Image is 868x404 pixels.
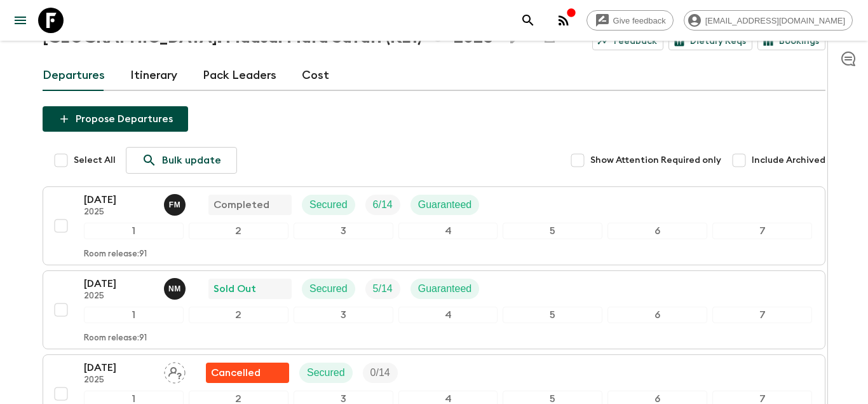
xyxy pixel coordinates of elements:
[294,223,393,239] div: 3
[130,60,177,91] a: Itinerary
[418,281,472,296] p: Guaranteed
[757,32,825,50] a: Bookings
[309,281,348,296] p: Secured
[189,223,288,239] div: 2
[606,16,673,25] span: Give feedback
[84,291,154,302] p: 2025
[164,278,188,300] button: NM
[43,270,825,349] button: [DATE]2025Nimrod MainaSold OutSecuredTrip FillGuaranteed1234567Room release:91
[299,363,353,383] div: Secured
[398,223,498,239] div: 4
[515,8,541,33] button: search adventures
[43,186,825,265] button: [DATE]2025Fanuel MainaCompletedSecuredTrip FillGuaranteed1234567Room release:91
[365,195,400,215] div: Trip Fill
[294,307,393,323] div: 3
[752,154,825,167] span: Include Archived
[84,360,154,375] p: [DATE]
[302,60,329,91] a: Cost
[302,195,355,215] div: Secured
[684,10,853,31] div: [EMAIL_ADDRESS][DOMAIN_NAME]
[607,307,707,323] div: 6
[370,365,390,380] p: 0 / 14
[164,282,188,292] span: Nimrod Maina
[168,284,181,294] p: N M
[203,60,276,91] a: Pack Leaders
[503,307,602,323] div: 5
[363,363,398,383] div: Trip Fill
[214,281,256,296] p: Sold Out
[189,307,288,323] div: 2
[8,8,33,33] button: menu
[712,223,812,239] div: 7
[309,197,348,212] p: Secured
[592,32,663,50] a: Feedback
[164,198,188,208] span: Fanuel Maina
[373,281,393,296] p: 5 / 14
[302,279,355,299] div: Secured
[164,366,186,376] span: Assign pack leader
[373,197,393,212] p: 6 / 14
[607,223,707,239] div: 6
[418,197,472,212] p: Guaranteed
[84,276,154,291] p: [DATE]
[365,279,400,299] div: Trip Fill
[398,307,498,323] div: 4
[84,307,184,323] div: 1
[162,153,221,168] p: Bulk update
[590,154,721,167] span: Show Attention Required only
[43,60,105,91] a: Departures
[206,363,289,383] div: Flash Pack cancellation
[84,223,184,239] div: 1
[84,249,147,260] p: Room release: 91
[126,147,237,174] a: Bulk update
[84,207,154,218] p: 2025
[307,365,345,380] p: Secured
[712,307,812,323] div: 7
[587,10,674,31] a: Give feedback
[214,197,269,212] p: Completed
[43,106,188,132] button: Propose Departures
[84,375,154,386] p: 2025
[503,223,602,239] div: 5
[84,333,147,344] p: Room release: 91
[668,32,752,50] a: Dietary Reqs
[698,16,852,25] span: [EMAIL_ADDRESS][DOMAIN_NAME]
[84,192,154,207] p: [DATE]
[74,154,116,167] span: Select All
[211,365,261,380] p: Cancelled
